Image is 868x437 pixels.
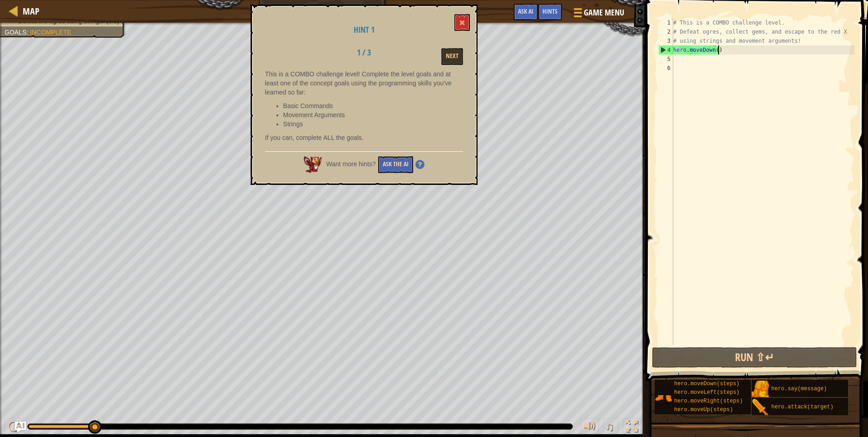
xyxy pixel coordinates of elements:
[674,407,733,413] span: hero.moveUp(steps)
[658,27,673,36] div: 2
[581,418,599,437] button: Adjust volume
[304,156,322,173] img: AI
[674,389,740,396] span: hero.moveLeft(steps)
[518,7,533,15] span: Ask AI
[354,24,375,35] span: Hint 1
[265,70,463,97] p: This is a COMBO challenge level! Complete the level goals and at least one of the concept goals u...
[584,7,624,19] span: Game Menu
[658,55,673,64] div: 5
[771,404,833,410] span: hero.attack(target)
[441,48,463,65] button: Next
[658,18,673,27] div: 1
[326,160,376,168] span: Want more hints?
[18,5,39,17] a: Map
[542,7,557,15] span: Hints
[674,398,743,404] span: hero.moveRight(steps)
[283,110,463,119] li: Movement Arguments
[752,381,769,398] img: portrait.png
[15,422,26,432] button: Ask AI
[30,29,71,36] span: Incomplete
[658,64,673,73] div: 6
[771,386,827,392] span: hero.say(message)
[26,29,30,36] span: :
[378,156,413,173] button: Ask the AI
[513,4,538,20] button: Ask AI
[283,119,463,129] li: Strings
[674,381,740,387] span: hero.moveDown(steps)
[752,399,769,416] img: portrait.png
[5,418,23,437] button: Ctrl + P: Play
[655,389,672,407] img: portrait.png
[567,4,630,25] button: Game Menu
[603,418,619,437] button: ♫
[415,160,424,169] img: Hint
[5,29,26,36] span: Goals
[659,45,673,55] div: 4
[265,133,463,142] p: If you can, complete ALL the goals.
[335,48,392,57] h2: 1 / 3
[605,420,614,433] span: ♫
[658,36,673,45] div: 3
[23,5,39,17] span: Map
[283,101,463,110] li: Basic Commands
[623,418,641,437] button: Toggle fullscreen
[652,347,857,368] button: Run ⇧↵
